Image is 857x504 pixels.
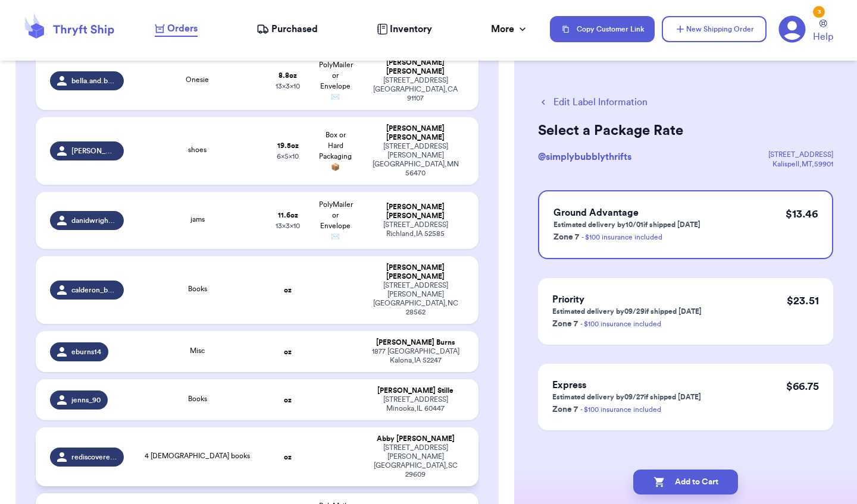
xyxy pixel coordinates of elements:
button: Copy Customer Link [550,16,655,42]
a: 3 [778,15,806,43]
span: calderon_becca [71,285,117,295]
a: - $100 insurance included [580,406,661,413]
strong: 11.6 oz [278,212,298,219]
span: [PERSON_NAME].[PERSON_NAME].treasures [71,146,117,156]
strong: oz [284,286,292,294]
div: [STREET_ADDRESS] [GEOGRAPHIC_DATA] , CA 91107 [367,76,464,103]
div: [STREET_ADDRESS][PERSON_NAME] [GEOGRAPHIC_DATA] , MN 56470 [367,142,464,178]
span: 6 x 5 x 10 [277,153,299,160]
span: Help [813,30,833,44]
span: 13 x 3 x 10 [276,83,300,90]
span: Books [188,285,207,292]
div: [PERSON_NAME] Burns [367,338,464,347]
span: Express [552,380,586,390]
span: Misc [190,347,205,354]
div: Abby [PERSON_NAME] [367,434,464,443]
span: Ground Advantage [553,208,639,218]
span: PolyMailer or Envelope ✉️ [319,201,353,240]
div: More [491,22,528,36]
span: Zone 7 [552,405,578,414]
span: jenns_90 [71,395,101,405]
div: [STREET_ADDRESS][PERSON_NAME] [GEOGRAPHIC_DATA] , NC 28562 [367,281,464,317]
div: 3 [813,6,825,18]
span: Box or Hard Packaging 📦 [319,131,352,171]
button: Edit Label Information [538,95,648,109]
div: [STREET_ADDRESS] [768,150,833,159]
strong: oz [284,348,292,355]
button: New Shipping Order [662,16,767,42]
strong: 8.8 oz [279,72,297,79]
div: [PERSON_NAME] [PERSON_NAME] [367,58,464,76]
p: $ 13.46 [786,206,818,222]
span: danidwright93 [71,216,117,225]
span: Books [188,395,207,402]
p: Estimated delivery by 10/01 if shipped [DATE] [553,220,700,229]
span: PolyMailer or Envelope ✉️ [319,61,353,100]
span: Priority [552,295,584,304]
span: Onesie [186,76,209,83]
span: jams [190,216,205,223]
span: Inventory [390,22,432,36]
h2: Select a Package Rate [538,121,833,140]
p: $ 66.75 [786,378,819,395]
span: Purchased [271,22,318,36]
p: Estimated delivery by 09/27 if shipped [DATE] [552,392,701,402]
div: [PERSON_NAME] [PERSON_NAME] [367,124,464,142]
div: 1877 [GEOGRAPHIC_DATA] Kalona , IA 52247 [367,347,464,365]
span: rediscoveredthrift [71,452,117,462]
span: 4 [DEMOGRAPHIC_DATA] books [145,452,250,459]
strong: oz [284,453,292,461]
a: - $100 insurance included [581,234,662,241]
span: @ simplybubblythrifts [538,152,631,162]
a: - $100 insurance included [580,320,661,327]
div: [STREET_ADDRESS][PERSON_NAME] [GEOGRAPHIC_DATA] , SC 29609 [367,443,464,479]
a: Help [813,20,833,44]
strong: oz [284,396,292,404]
span: eburns14 [71,347,101,357]
a: Purchased [257,22,318,36]
span: Orders [167,21,198,36]
div: [PERSON_NAME] [PERSON_NAME] [367,263,464,281]
a: Orders [155,21,198,37]
a: Inventory [377,22,432,36]
p: Estimated delivery by 09/29 if shipped [DATE] [552,307,702,316]
span: 13 x 3 x 10 [276,222,300,229]
strong: 19.5 oz [277,142,299,149]
span: Zone 7 [552,320,578,328]
span: bella.and.boys [71,76,117,86]
div: [PERSON_NAME] Stille [367,386,464,395]
button: Add to Cart [633,470,738,494]
p: $ 23.51 [787,292,819,309]
div: [STREET_ADDRESS] Richland , IA 52585 [367,220,464,238]
div: [PERSON_NAME] [PERSON_NAME] [367,203,464,220]
span: Zone 7 [553,233,579,241]
div: Kalispell , MT , 59901 [768,159,833,169]
div: [STREET_ADDRESS] Minooka , IL 60447 [367,395,464,413]
span: shoes [188,146,207,153]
